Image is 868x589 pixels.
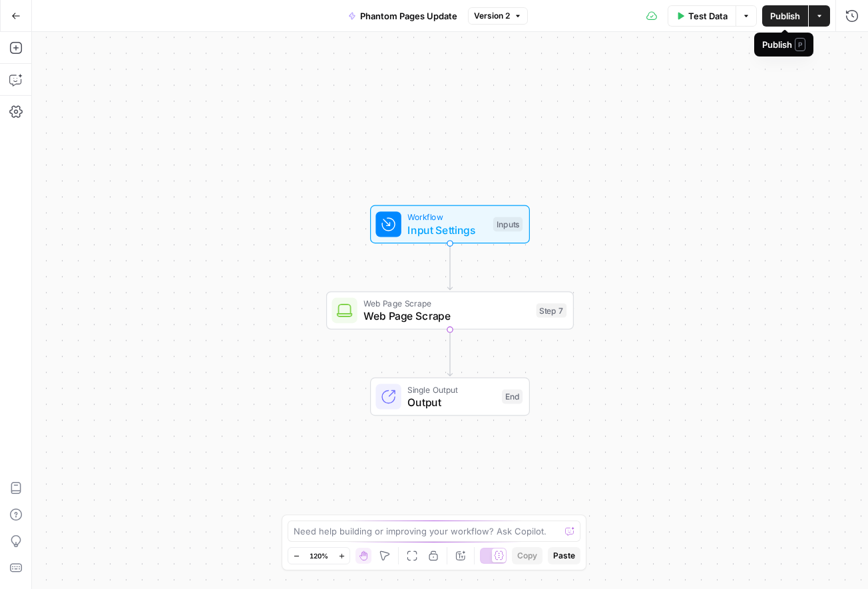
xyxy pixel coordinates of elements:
div: Web Page ScrapeWeb Page ScrapeStep 7 [326,291,574,330]
button: Publish [762,5,808,27]
span: Web Page Scrape [363,308,530,324]
button: Paste [548,547,580,564]
span: Test Data [688,9,728,23]
span: Copy [517,550,537,562]
span: Publish [770,9,800,23]
button: Copy [512,547,542,564]
span: Paste [553,550,575,562]
span: Output [407,394,495,410]
div: Step 7 [537,303,567,318]
span: Web Page Scrape [363,297,530,310]
span: Phantom Pages Update [360,9,457,23]
div: Inputs [493,217,523,232]
span: Single Output [407,383,495,396]
span: 120% [310,550,328,561]
g: Edge from step_7 to end [447,330,452,376]
span: Input Settings [407,222,487,238]
div: End [502,390,523,404]
div: Single OutputOutputEnd [326,378,574,416]
button: Test Data [668,5,736,27]
span: Workflow [407,211,487,223]
button: Phantom Pages Update [340,5,465,27]
g: Edge from start to step_7 [447,243,452,290]
button: Version 2 [468,7,528,25]
div: WorkflowInput SettingsInputs [326,205,574,244]
span: Version 2 [474,10,510,22]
